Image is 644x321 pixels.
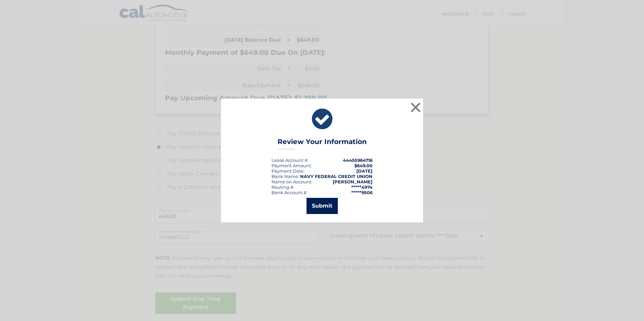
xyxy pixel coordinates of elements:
[271,168,303,174] span: Payment Date
[271,157,309,163] div: Lease Account #:
[343,157,373,163] strong: 44455964716
[278,138,367,149] h3: Review Your Information
[409,101,422,114] button: ×
[271,163,312,168] div: Payment Amount:
[354,163,373,168] span: $649.00
[271,179,312,184] div: Name on Account:
[271,190,308,195] div: Bank Account #:
[271,168,304,174] div: :
[356,168,373,174] span: [DATE]
[333,179,373,184] strong: [PERSON_NAME]
[271,184,294,190] div: Routing #:
[300,174,373,179] strong: NAVY FEDERAL CREDIT UNION
[271,174,299,179] div: Bank Name:
[307,198,338,214] button: Submit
